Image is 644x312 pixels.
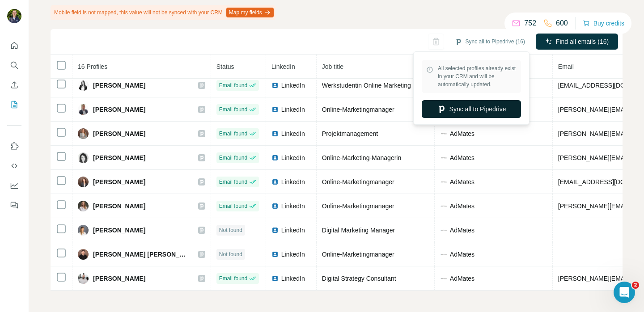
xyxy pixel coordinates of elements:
[271,130,279,137] img: LinkedIn logo
[438,64,517,89] span: All selected profiles already exist in your CRM and will be automatically updated.
[281,202,305,211] span: LinkedIn
[322,227,395,234] span: Digital Marketing Manager
[219,105,247,114] span: Email found
[7,97,21,113] button: My lists
[93,274,145,283] span: [PERSON_NAME]
[322,251,394,258] span: Online-Marketingmanager
[281,250,305,259] span: LinkedIn
[7,177,21,194] button: Dashboard
[281,177,305,186] span: LinkedIn
[524,18,536,29] p: 752
[219,178,247,186] span: Email found
[271,63,295,70] span: LinkedIn
[583,17,624,30] button: Buy credits
[556,37,609,46] span: Find all emails (16)
[93,250,189,259] span: [PERSON_NAME] [PERSON_NAME]
[219,250,242,258] span: Not found
[271,227,279,234] img: LinkedIn logo
[7,138,21,154] button: Use Surfe on LinkedIn
[78,201,89,211] img: Avatar
[322,63,343,70] span: Job title
[219,130,247,138] span: Email found
[281,105,305,114] span: LinkedIn
[271,82,279,89] img: LinkedIn logo
[7,38,21,54] button: Quick start
[322,106,394,113] span: Online-Marketingmanager
[422,100,521,118] button: Sync all to Pipedrive
[440,227,447,234] img: company-logo
[93,202,145,211] span: [PERSON_NAME]
[322,202,394,210] span: Online-Marketingmanager
[78,273,89,284] img: Avatar
[78,63,107,70] span: 16 Profiles
[78,152,89,163] img: Avatar
[219,226,242,234] span: Not found
[556,18,568,29] p: 600
[322,130,378,137] span: Projektmanagement
[271,202,279,210] img: LinkedIn logo
[271,251,279,258] img: LinkedIn logo
[281,129,305,138] span: LinkedIn
[271,178,279,186] img: LinkedIn logo
[558,63,574,70] span: Email
[51,5,275,20] div: Mobile field is not mapped, this value will not be synced with your CRM
[78,225,89,236] img: Avatar
[281,81,305,90] span: LinkedIn
[7,158,21,174] button: Use Surfe API
[93,81,145,90] span: [PERSON_NAME]
[271,275,279,282] img: LinkedIn logo
[450,202,475,211] span: AdMates
[93,177,145,186] span: [PERSON_NAME]
[93,129,145,138] span: [PERSON_NAME]
[632,282,639,289] span: 2
[281,274,305,283] span: LinkedIn
[78,80,89,91] img: Avatar
[281,226,305,235] span: LinkedIn
[449,35,531,48] button: Sync all to Pipedrive (16)
[440,130,447,137] img: company-logo
[440,178,447,186] img: company-logo
[614,282,635,303] iframe: Intercom live chat
[78,104,89,115] img: Avatar
[219,202,247,210] span: Email found
[322,82,411,89] span: Werkstudentin Online Marketing
[440,154,447,161] img: company-logo
[322,154,401,161] span: Online-Marketing-Managerin
[219,81,247,89] span: Email found
[440,251,447,258] img: company-logo
[450,177,475,186] span: AdMates
[7,77,21,93] button: Enrich CSV
[219,274,247,282] span: Email found
[271,106,279,113] img: LinkedIn logo
[450,226,475,235] span: AdMates
[450,153,475,162] span: AdMates
[93,105,145,114] span: [PERSON_NAME]
[322,178,394,186] span: Online-Marketingmanager
[78,128,89,139] img: Avatar
[93,226,145,235] span: [PERSON_NAME]
[450,129,475,138] span: AdMates
[322,275,396,282] span: Digital Strategy Consultant
[226,8,274,17] button: Map my fields
[281,153,305,162] span: LinkedIn
[450,250,475,259] span: AdMates
[7,57,21,73] button: Search
[440,202,447,210] img: company-logo
[78,249,89,260] img: Avatar
[271,154,279,161] img: LinkedIn logo
[536,34,618,50] button: Find all emails (16)
[440,275,447,282] img: company-logo
[78,177,89,187] img: Avatar
[93,153,145,162] span: [PERSON_NAME]
[7,9,21,23] img: Avatar
[216,63,234,70] span: Status
[7,197,21,213] button: Feedback
[450,274,475,283] span: AdMates
[219,154,247,162] span: Email found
